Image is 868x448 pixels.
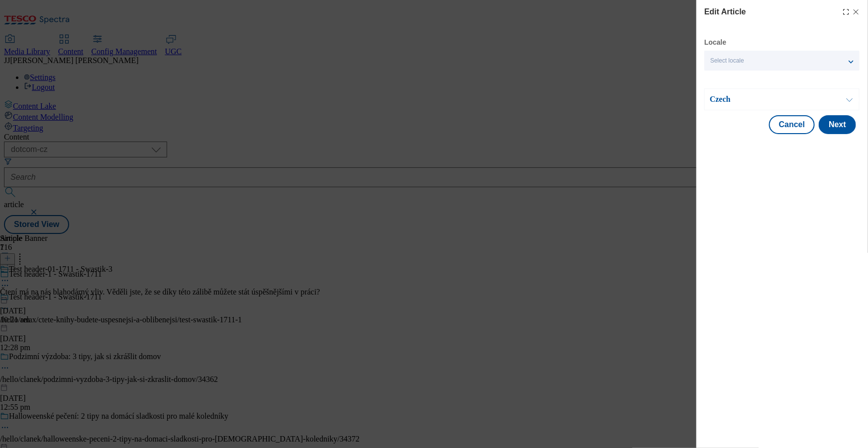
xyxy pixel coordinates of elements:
button: Cancel [769,115,815,134]
p: Czech [710,94,814,104]
button: Select locale [704,51,860,71]
div: Modal [704,6,860,134]
button: Next [819,115,856,134]
label: Locale [704,40,726,45]
span: Select locale [710,57,744,65]
h4: Edit Article [704,6,746,18]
